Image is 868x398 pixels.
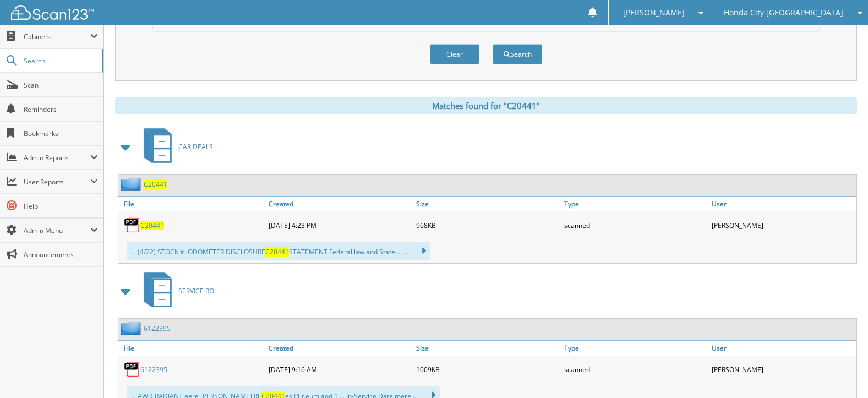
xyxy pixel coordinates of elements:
[115,97,857,114] div: Matches found for "C20441"
[24,226,90,235] span: Admin Menu
[413,341,561,356] a: Size
[266,214,413,236] div: [DATE] 4:23 PM
[137,125,213,168] a: CAR DEALS
[24,250,98,259] span: Announcements
[124,361,140,378] img: PDF.png
[118,197,266,211] a: File
[24,80,98,90] span: Scan
[140,365,167,374] a: 6122395
[266,358,413,380] div: [DATE] 9:16 AM
[493,44,542,64] button: Search
[709,197,856,211] a: User
[121,177,144,191] img: folder2.png
[561,341,709,356] a: Type
[24,153,90,162] span: Admin Reports
[24,201,98,211] span: Help
[266,197,413,211] a: Created
[266,341,413,356] a: Created
[724,9,843,16] span: Honda City [GEOGRAPHIC_DATA]
[11,5,94,20] img: scan123-logo-white.svg
[178,142,213,151] span: CAR DEALS
[178,286,214,296] span: SERVICE RO
[124,217,140,233] img: PDF.png
[24,177,90,187] span: User Reports
[430,44,479,64] button: Clear
[623,9,685,16] span: [PERSON_NAME]
[144,179,167,189] a: C20441
[24,56,96,66] span: Search
[561,214,709,236] div: scanned
[121,321,144,335] img: folder2.png
[118,341,266,356] a: File
[140,221,164,230] a: C20441
[413,197,561,211] a: Size
[709,341,856,356] a: User
[561,358,709,380] div: scanned
[709,214,856,236] div: [PERSON_NAME]
[127,242,430,260] div: ... (4/22) STOCK #: ODOMETER DISCLOSURE STATEMENT Federal law and State ... ...
[413,214,561,236] div: 968KB
[413,358,561,380] div: 1009KB
[24,105,98,114] span: Reminders
[24,32,90,41] span: Cabinets
[265,247,289,257] span: C20441
[813,345,868,398] iframe: Chat Widget
[561,197,709,211] a: Type
[24,129,98,138] span: Bookmarks
[144,324,171,333] a: 6122395
[137,269,214,313] a: SERVICE RO
[709,358,856,380] div: [PERSON_NAME]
